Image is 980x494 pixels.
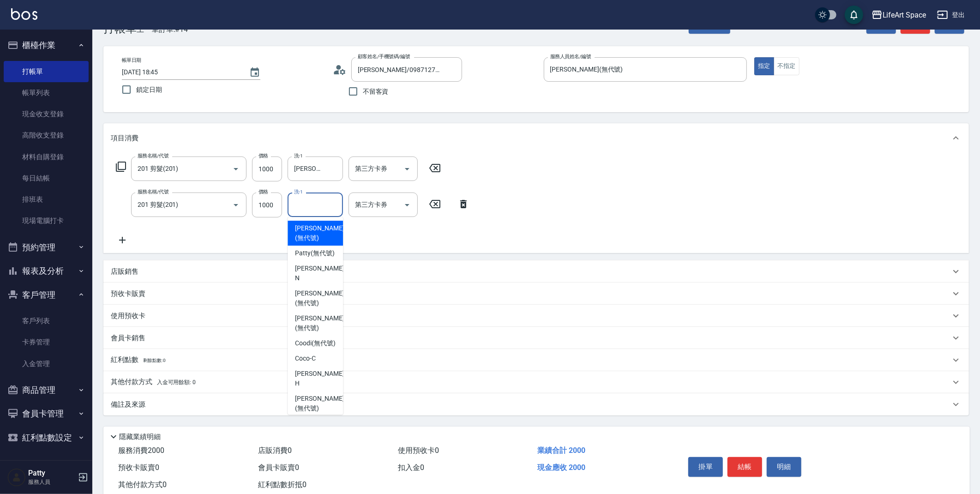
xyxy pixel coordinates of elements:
[295,248,335,258] span: Patty (無代號)
[111,289,145,299] p: 預收卡販賣
[727,457,762,476] button: 結帳
[28,469,75,478] h5: Patty
[295,223,344,243] span: [PERSON_NAME] (無代號)
[111,133,138,143] p: 項目消費
[138,188,168,195] label: 服務名稱/代號
[537,463,585,472] span: 現金應收 2000
[883,9,926,21] div: LifeArt Space
[4,331,89,353] a: 卡券管理
[111,355,166,365] p: 紅利點數
[103,305,969,327] div: 使用預收卡
[157,379,196,386] span: 入金可用餘額: 0
[28,478,75,486] p: 服務人員
[294,152,303,159] label: 洗-1
[537,446,585,455] span: 業績合計 2000
[398,463,424,472] span: 扣入金 0
[111,377,196,387] p: 其他付款方式
[4,146,89,168] a: 材料自購登錄
[228,162,243,176] button: Open
[4,402,89,426] button: 會員卡管理
[143,358,166,363] span: 剩餘點數: 0
[4,378,89,402] button: 商品管理
[136,85,162,95] span: 鎖定日期
[4,310,89,331] a: 客戶列表
[4,33,89,57] button: 櫃檯作業
[103,371,969,393] div: 其他付款方式入金可用餘額: 0
[4,235,89,259] button: 預約管理
[258,480,307,489] span: 紅利點數折抵 0
[111,333,145,343] p: 會員卡銷售
[111,400,145,410] p: 備註及來源
[398,446,439,455] span: 使用預收卡 0
[767,457,801,476] button: 明細
[294,188,303,195] label: 洗-1
[845,6,863,24] button: save
[4,103,89,125] a: 現金收支登錄
[258,463,299,472] span: 會員卡販賣 0
[4,189,89,210] a: 排班表
[244,61,266,84] button: Choose date, selected date is 2025-08-16
[295,338,336,348] span: Coodi (無代號)
[103,393,969,416] div: 備註及來源
[258,446,292,455] span: 店販消費 0
[259,188,268,195] label: 價格
[295,369,346,388] span: [PERSON_NAME] -H
[868,6,930,24] button: LifeArt Space
[103,283,969,305] div: 預收卡販賣
[11,8,37,20] img: Logo
[550,53,591,60] label: 服務人員姓名/編號
[774,57,800,75] button: 不指定
[118,446,164,455] span: 服務消費 2000
[295,394,344,413] span: [PERSON_NAME] (無代號)
[358,53,410,60] label: 顧客姓名/手機號碼/編號
[4,168,89,189] a: 每日結帳
[400,162,415,176] button: Open
[4,259,89,283] button: 報表及分析
[4,426,89,450] button: 紅利點數設定
[295,354,316,363] span: Coco -C
[103,260,969,283] div: 店販銷售
[122,57,141,64] label: 帳單日期
[138,152,168,159] label: 服務名稱/代號
[111,311,145,321] p: 使用預收卡
[400,198,415,212] button: Open
[4,125,89,146] a: 高階收支登錄
[933,6,969,24] button: 登出
[103,327,969,349] div: 會員卡銷售
[4,283,89,307] button: 客戶管理
[295,264,346,283] span: [PERSON_NAME] -N
[111,267,138,277] p: 店販銷售
[118,480,167,489] span: 其他付款方式 0
[754,57,774,75] button: 指定
[259,152,268,159] label: 價格
[122,65,240,80] input: YYYY/MM/DD hh:mm
[4,210,89,231] a: 現場電腦打卡
[228,198,243,212] button: Open
[118,463,159,472] span: 預收卡販賣 0
[295,313,344,333] span: [PERSON_NAME] (無代號)
[295,289,344,308] span: [PERSON_NAME] (無代號)
[103,349,969,371] div: 紅利點數剩餘點數: 0
[688,457,723,476] button: 掛單
[4,61,89,82] a: 打帳單
[363,87,389,96] span: 不留客資
[103,123,969,153] div: 項目消費
[7,468,26,487] img: Person
[119,432,161,442] p: 隱藏業績明細
[4,353,89,374] a: 入金管理
[4,82,89,103] a: 帳單列表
